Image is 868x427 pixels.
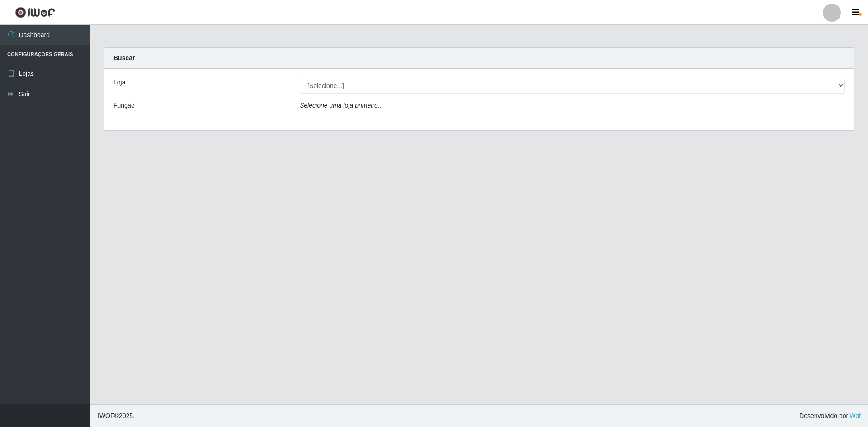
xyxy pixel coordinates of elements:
label: Função [113,101,135,110]
span: Desenvolvido por [799,411,861,421]
strong: Buscar [113,54,135,61]
i: Selecione uma loja primeiro... [300,102,383,109]
a: iWof [848,412,861,419]
label: Loja [113,78,125,87]
span: IWOF [98,412,114,419]
img: CoreUI Logo [15,7,55,18]
span: © 2025 . [98,411,135,421]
